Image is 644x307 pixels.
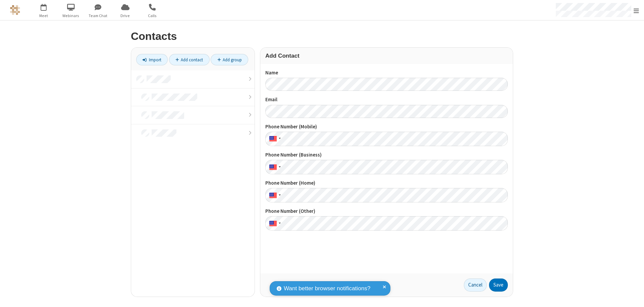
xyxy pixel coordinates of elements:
a: Import [136,54,168,65]
h2: Contacts [131,30,513,42]
button: Save [489,279,508,292]
a: Add contact [169,54,210,65]
div: United States: + 1 [265,188,283,202]
span: Team Chat [86,13,111,19]
span: Webinars [58,13,84,19]
img: QA Selenium DO NOT DELETE OR CHANGE [10,5,20,15]
a: Add group [211,54,248,65]
div: United States: + 1 [265,132,283,146]
h3: Add Contact [265,53,508,59]
div: United States: + 1 [265,160,283,174]
a: Cancel [464,279,487,292]
label: Phone Number (Home) [265,179,508,187]
label: Phone Number (Other) [265,207,508,215]
label: Name [265,69,508,77]
div: United States: + 1 [265,216,283,231]
label: Email [265,96,508,104]
span: Drive [113,13,138,19]
span: Calls [140,13,165,19]
span: Want better browser notifications? [284,284,370,293]
span: Meet [31,13,56,19]
label: Phone Number (Mobile) [265,123,508,131]
label: Phone Number (Business) [265,151,508,159]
